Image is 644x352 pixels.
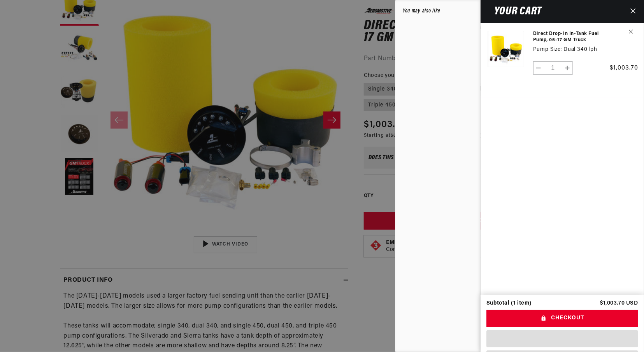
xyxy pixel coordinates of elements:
span: $1,003.70 [610,65,638,71]
div: Subtotal (1 item) [486,301,532,306]
input: Quantity for Direct Drop-In In-Tank Fuel Pump, 05-17 GM Truck [544,61,562,75]
h2: Your cart [486,7,542,16]
a: Direct Drop-In In-Tank Fuel Pump, 05-17 GM Truck [533,31,611,43]
button: Remove Direct Drop-In In-Tank Fuel Pump, 05-17 GM Truck - Dual 340 lph [624,25,638,38]
dt: Pump Size: [533,47,562,52]
p: $1,003.70 USD [600,301,638,306]
dd: Dual 340 lph [564,47,597,52]
button: Checkout [486,310,638,328]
